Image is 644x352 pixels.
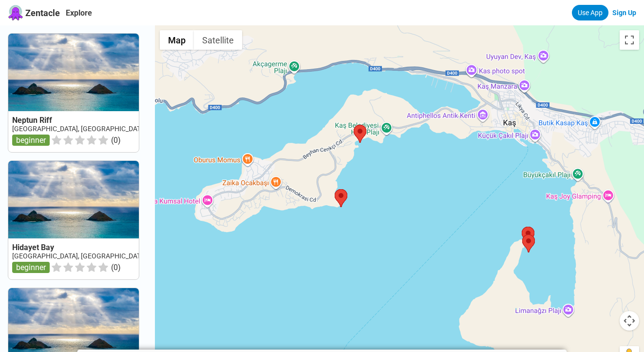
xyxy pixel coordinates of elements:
img: Zentacle logo [8,5,23,20]
button: Show satellite imagery [194,30,242,50]
button: Map camera controls [620,311,639,331]
a: Explore [66,8,92,18]
button: Toggle fullscreen view [620,30,639,50]
a: Use App [572,5,608,20]
a: Zentacle logoZentacle [8,5,60,20]
span: Zentacle [25,8,60,18]
a: Sign Up [612,9,636,17]
button: Show street map [160,30,194,50]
